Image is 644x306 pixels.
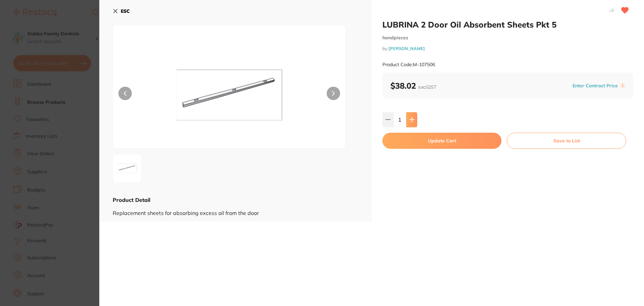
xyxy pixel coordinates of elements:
[121,8,130,14] b: ESC
[390,81,436,91] b: $38.02
[507,133,626,149] button: Save to List
[382,19,633,30] h2: LUBRINA 2 Door Oil Absorbent Sheets Pkt 5
[113,204,358,216] div: Replacement sheets for absorbing excess oil from the door
[382,62,435,68] small: Product Code: M-107506
[418,84,436,90] span: excl. GST
[382,46,633,51] small: by
[388,46,425,51] a: [PERSON_NAME]
[620,83,625,88] label: i
[113,196,150,203] b: Product Detail
[113,5,130,17] button: ESC
[115,156,139,180] img: LmpwZw
[571,83,620,89] button: Enter Contract Price
[382,35,633,41] small: handpieces
[382,133,501,149] button: Update Cart
[160,42,299,148] img: LmpwZw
